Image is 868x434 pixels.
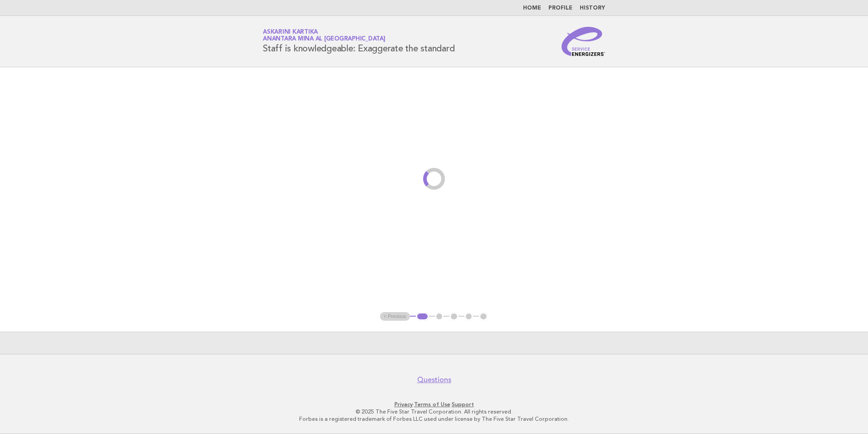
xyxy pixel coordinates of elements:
[523,5,541,11] a: Home
[414,401,450,408] a: Terms of Use
[580,5,605,11] a: History
[548,5,572,11] a: Profile
[263,30,454,53] h1: Staff is knowledgeable: Exaggerate the standard
[156,408,712,415] p: © 2025 The Five Star Travel Corporation. All rights reserved.
[263,29,385,42] a: Askarini KartikaAnantara Mina al [GEOGRAPHIC_DATA]
[417,375,451,384] a: Questions
[452,401,474,408] a: Support
[562,27,605,56] img: Service Energizers
[156,415,712,423] p: Forbes is a registered trademark of Forbes LLC used under license by The Five Star Travel Corpora...
[156,401,712,408] p: · ·
[263,36,385,42] span: Anantara Mina al [GEOGRAPHIC_DATA]
[395,401,413,408] a: Privacy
